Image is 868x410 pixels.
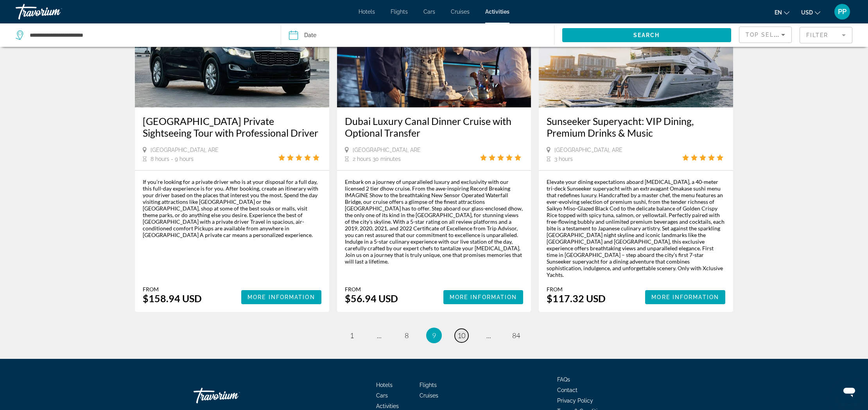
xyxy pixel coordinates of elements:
button: Change language [775,7,789,18]
span: 1 [350,331,354,340]
div: From [345,286,398,292]
a: FAQs [557,376,570,383]
span: 9 [432,331,436,340]
button: Change currency [801,7,820,18]
div: $117.32 USD [547,292,606,304]
a: Cars [376,392,388,399]
span: [GEOGRAPHIC_DATA], ARE [554,147,622,153]
a: Activities [485,9,509,15]
button: User Menu [832,4,852,20]
a: [GEOGRAPHIC_DATA] Private Sightseeing Tour with Professional Driver [143,115,321,139]
span: Top Sellers [746,32,790,38]
span: More Information [247,294,315,300]
div: If you’re looking for a private driver who is at your disposal for a full day, this full-day expe... [143,178,321,238]
a: Hotels [376,382,393,388]
span: PP [838,8,846,16]
button: Filter [800,27,852,44]
button: Search [562,28,732,42]
a: Dubai Luxury Canal Dinner Cruise with Optional Transfer [345,115,524,139]
span: 3 hours [554,156,573,162]
div: From [547,286,606,292]
a: Sunseeker Superyacht: VIP Dining, Premium Drinks & Music [547,115,725,139]
a: Cruises [451,9,470,15]
span: ... [486,331,491,340]
button: More Information [645,290,725,304]
span: 8 hours - 9 hours [151,156,194,162]
span: [GEOGRAPHIC_DATA], ARE [353,147,421,153]
a: Contact [557,387,577,393]
span: More Information [450,294,517,300]
a: Cruises [420,392,438,399]
span: 10 [457,331,465,340]
div: Elevate your dining expectations aboard [MEDICAL_DATA], a 40-meter tri-deck Sunseeker superyacht ... [547,178,725,278]
div: $158.94 USD [143,292,202,304]
a: Flights [391,9,408,15]
a: Flights [420,382,437,388]
div: From [143,286,202,292]
span: 84 [512,331,520,340]
div: Embark on a journey of unparalleled luxury and exclusivity with our licensed 2 tier dhow cruise. ... [345,178,524,265]
mat-select: Sort by [746,30,785,39]
span: USD [801,9,813,16]
a: Travorium [194,384,272,407]
a: Activities [376,403,399,409]
span: en [775,9,782,16]
iframe: Button to launch messaging window [837,379,862,404]
span: ... [377,331,382,340]
span: 8 [405,331,409,340]
a: Hotels [359,9,375,15]
span: More Information [651,294,719,300]
span: 2 hours 30 minutes [353,156,401,162]
span: [GEOGRAPHIC_DATA], ARE [151,147,219,153]
div: $56.94 USD [345,292,398,304]
a: Cars [423,9,435,15]
a: Privacy Policy [557,398,593,404]
button: More Information [443,290,524,304]
nav: Pagination [135,328,733,343]
span: Search [633,32,660,38]
button: Date [289,23,554,47]
a: Travorium [16,2,94,22]
button: More Information [241,290,321,304]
